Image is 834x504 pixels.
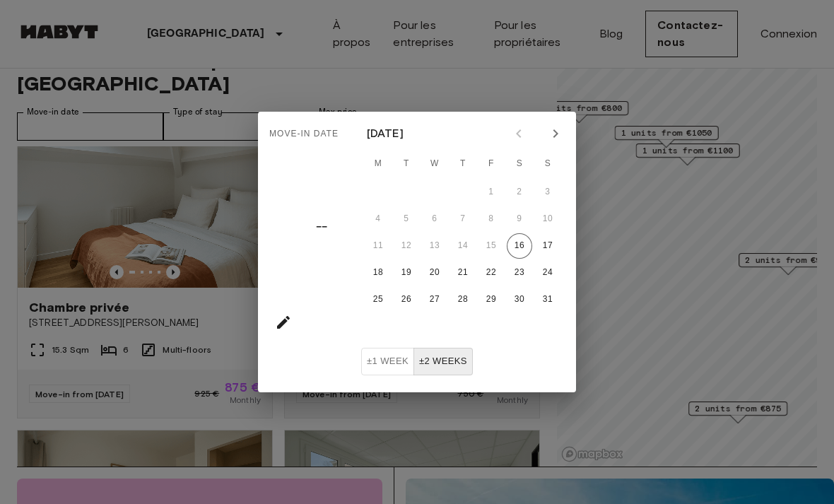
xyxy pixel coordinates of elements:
[450,150,476,178] span: Thursday
[544,122,568,146] button: Next month
[394,150,419,178] span: Tuesday
[269,123,339,146] span: Move-in date
[422,260,447,286] button: 20
[361,348,414,375] button: ±1 week
[316,213,327,240] h4: ––
[478,287,504,312] button: 29
[535,233,560,259] button: 17
[394,260,419,286] button: 19
[450,287,476,312] button: 28
[535,260,560,286] button: 24
[422,150,447,178] span: Wednesday
[507,260,532,286] button: 23
[365,287,391,312] button: 25
[269,308,298,336] button: calendar view is open, go to text input view
[535,287,560,312] button: 31
[361,348,473,375] div: Move In Flexibility
[507,233,532,259] button: 16
[478,260,504,286] button: 22
[422,287,447,312] button: 27
[365,150,391,178] span: Monday
[367,125,404,142] div: [DATE]
[365,260,391,286] button: 18
[413,348,473,375] button: ±2 weeks
[394,287,419,312] button: 26
[507,150,532,178] span: Saturday
[535,150,560,178] span: Sunday
[507,287,532,312] button: 30
[450,260,476,286] button: 21
[478,150,504,178] span: Friday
